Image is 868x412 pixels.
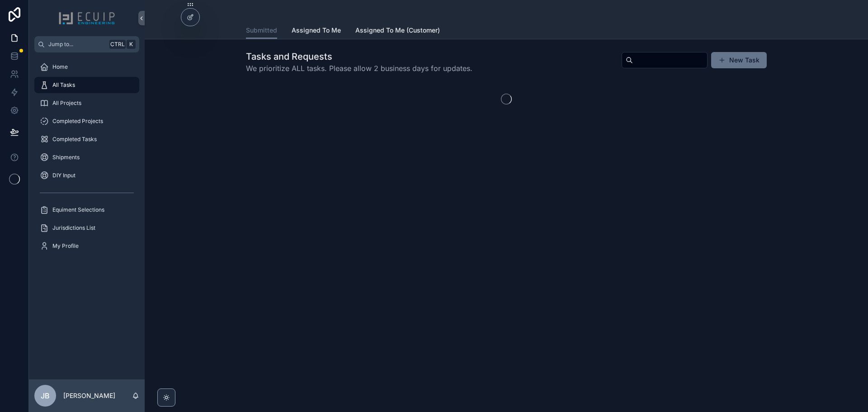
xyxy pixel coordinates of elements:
[58,11,115,25] img: App logo
[52,118,103,125] span: Completed Projects
[52,154,80,161] span: Shipments
[292,22,341,40] a: Assigned To Me
[127,41,135,48] span: K
[34,131,139,147] a: Completed Tasks
[34,59,139,75] a: Home
[34,95,139,111] a: All Projects
[52,63,68,71] span: Home
[34,113,139,129] a: Completed Projects
[34,167,139,184] a: DIY Input
[246,22,277,39] a: Submitted
[52,81,75,89] span: All Tasks
[52,99,81,107] span: All Projects
[48,41,106,48] span: Jump to...
[355,26,440,35] span: Assigned To Me (Customer)
[34,36,139,52] button: Jump to...CtrlK
[34,220,139,236] a: Jurisdictions List
[29,52,145,266] div: scrollable content
[34,202,139,218] a: Equiment Selections
[292,26,341,35] span: Assigned To Me
[34,149,139,166] a: Shipments
[246,50,472,63] h1: Tasks and Requests
[52,242,79,250] span: My Profile
[34,77,139,93] a: All Tasks
[246,63,472,74] span: We prioritize ALL tasks. Please allow 2 business days for updates.
[34,238,139,254] a: My Profile
[63,391,115,400] p: [PERSON_NAME]
[355,22,440,40] a: Assigned To Me (Customer)
[246,26,277,35] span: Submitted
[52,172,75,179] span: DIY Input
[41,390,50,401] span: JB
[711,52,767,68] button: New Task
[52,206,104,213] span: Equiment Selections
[52,224,95,232] span: Jurisdictions List
[109,40,126,49] span: Ctrl
[52,136,97,143] span: Completed Tasks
